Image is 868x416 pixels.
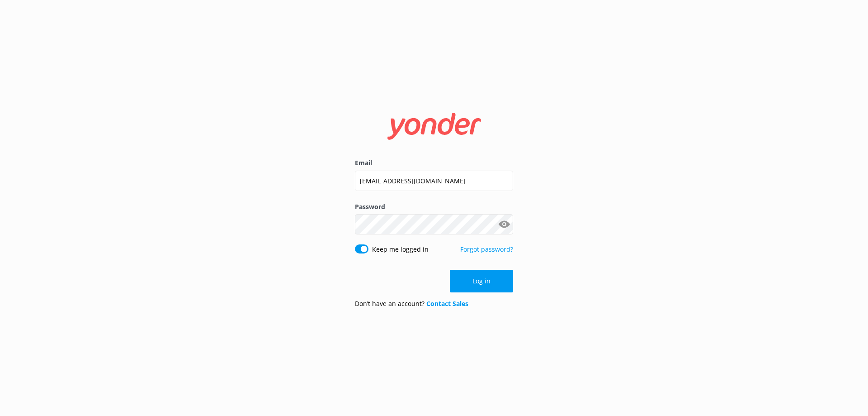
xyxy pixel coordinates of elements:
label: Password [355,202,513,212]
button: Show password [495,215,513,234]
a: Contact Sales [426,299,468,308]
button: Log in [450,270,513,292]
a: Forgot password? [460,245,513,253]
label: Email [355,158,513,168]
input: user@emailaddress.com [355,171,513,191]
p: Don’t have an account? [355,299,468,309]
label: Keep me logged in [372,244,429,254]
